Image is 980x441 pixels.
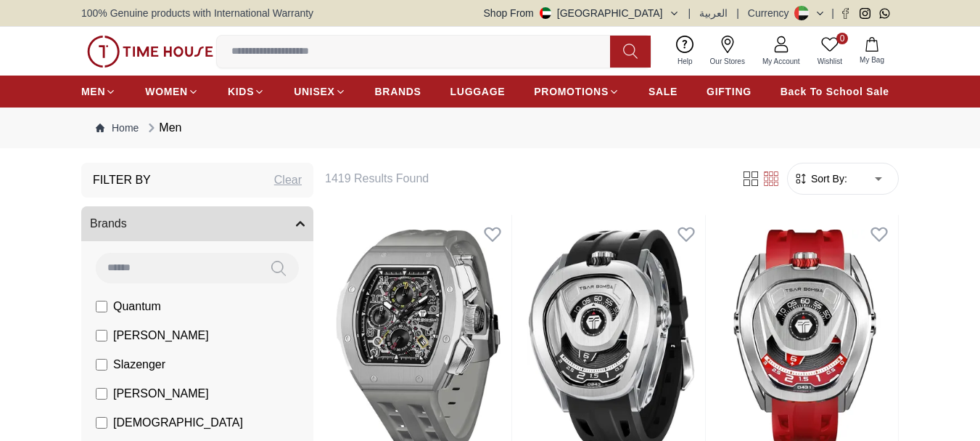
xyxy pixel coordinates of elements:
a: PROMOTIONS [534,78,619,105]
a: Facebook [840,8,851,19]
img: ... [87,36,213,68]
input: Quantum [96,301,107,312]
span: Slazenger [113,356,165,373]
span: GIFTING [707,84,752,99]
a: Back To School Sale [781,78,889,105]
a: Instagram [860,8,870,19]
button: Shop From[GEOGRAPHIC_DATA] [484,6,680,20]
div: Clear [274,171,302,189]
span: Back To School Sale [781,84,889,99]
span: My Account [757,56,806,67]
a: MEN [81,78,116,105]
span: Help [672,56,699,67]
span: | [831,6,834,20]
input: [PERSON_NAME] [96,330,107,341]
div: Currency [748,6,795,20]
a: Our Stores [701,33,754,70]
a: WOMEN [145,78,199,105]
button: العربية [699,6,728,20]
span: SALE [648,84,678,99]
button: My Bag [851,34,893,68]
div: Men [144,119,181,137]
span: Brands [90,215,127,232]
h6: 1419 Results Found [325,170,723,187]
a: Help [669,33,701,70]
a: SALE [648,78,678,105]
h3: Filter By [93,171,151,189]
span: [PERSON_NAME] [113,327,209,344]
a: Whatsapp [879,8,890,19]
span: PROMOTIONS [534,84,609,99]
img: United Arab Emirates [540,7,551,19]
span: | [688,6,691,20]
span: LUGGAGE [450,84,506,99]
button: Brands [81,206,313,241]
span: [DEMOGRAPHIC_DATA] [113,414,243,432]
nav: Breadcrumb [81,108,899,148]
span: KIDS [228,84,254,99]
span: BRANDS [375,84,421,99]
span: 100% Genuine products with International Warranty [81,6,313,20]
span: Sort By: [808,171,847,186]
a: 0Wishlist [809,33,851,70]
span: [PERSON_NAME] [113,385,209,402]
span: Wishlist [812,56,848,67]
a: BRANDS [375,78,421,105]
a: KIDS [228,78,265,105]
span: Quantum [113,298,161,315]
span: MEN [81,84,105,99]
a: GIFTING [707,78,752,105]
span: | [736,6,739,20]
span: WOMEN [145,84,188,99]
input: [PERSON_NAME] [96,388,107,400]
span: UNISEX [294,84,334,99]
a: Home [96,121,139,135]
span: Our Stores [704,56,751,67]
span: 0 [836,33,848,44]
button: Sort By: [794,171,847,186]
input: [DEMOGRAPHIC_DATA] [96,417,107,429]
span: My Bag [854,54,890,65]
a: UNISEX [294,78,345,105]
input: Slazenger [96,359,107,371]
a: LUGGAGE [450,78,506,105]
